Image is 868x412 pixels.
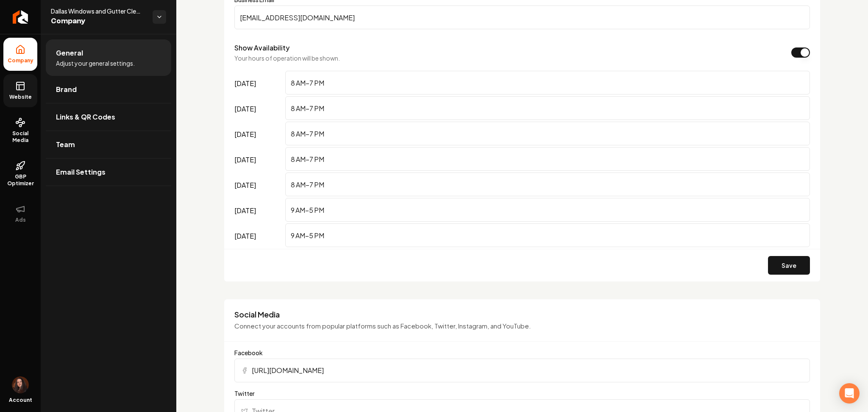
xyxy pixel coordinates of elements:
a: GBP Optimizer [3,154,37,194]
label: Facebook [234,348,810,357]
input: Enter hours [285,96,810,120]
span: Email Settings [56,167,106,177]
a: Brand [46,76,171,103]
label: [DATE] [234,96,282,122]
span: Ads [12,217,29,223]
button: Ads [3,197,37,230]
button: Open user button [12,376,29,393]
input: Business Email [234,6,810,29]
span: Company [51,15,146,27]
span: Team [56,139,75,150]
span: Website [6,94,35,100]
input: Enter hours [285,122,810,145]
label: Twitter [234,389,810,398]
span: Dallas Windows and Gutter Cleaning [51,7,146,15]
img: Rebolt Logo [13,10,28,24]
label: [DATE] [234,71,282,96]
input: Enter hours [285,223,810,247]
span: Company [4,57,37,64]
div: Abrir Intercom Messenger [839,383,860,404]
span: Adjust your general settings. [56,59,135,67]
input: Enter hours [285,71,810,95]
p: Your hours of operation will be shown. [234,54,340,62]
input: Facebook [234,359,810,382]
span: Links & QR Codes [56,112,115,122]
a: Website [3,74,37,107]
label: [DATE] [234,122,282,147]
p: Connect your accounts from popular platforms such as Facebook, Twitter, Instagram, and YouTube. [234,321,810,331]
label: [DATE] [234,198,282,223]
span: Brand [56,84,77,95]
input: Enter hours [285,198,810,222]
label: [DATE] [234,147,282,173]
button: Save [768,256,810,275]
a: Email Settings [46,159,171,186]
h3: Social Media [234,309,810,320]
span: Social Media [3,130,37,144]
a: Social Media [3,111,37,150]
span: Account [9,397,32,404]
a: Links & QR Codes [46,103,171,131]
span: GBP Optimizer [3,173,37,187]
label: Show Availability [234,43,289,52]
img: Delfina Cavallaro [12,376,29,393]
input: Enter hours [285,173,810,196]
label: [DATE] [234,223,282,249]
label: [DATE] [234,173,282,198]
input: Enter hours [285,147,810,171]
a: Team [46,131,171,158]
span: General [56,48,83,58]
